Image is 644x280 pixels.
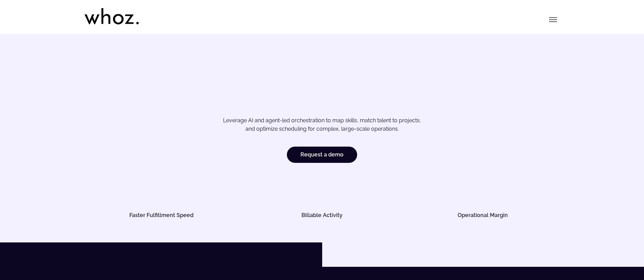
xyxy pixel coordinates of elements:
[253,213,391,218] h5: Billable Activity
[287,147,357,163] a: Request a demo
[92,213,231,218] h5: Faster Fulfillment Speed
[546,13,560,26] button: Toggle menu
[413,213,552,218] h5: Operational Margin
[108,116,536,133] p: Leverage AI and agent-led orchestration to map skills, match talent to projects, and optimize sch...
